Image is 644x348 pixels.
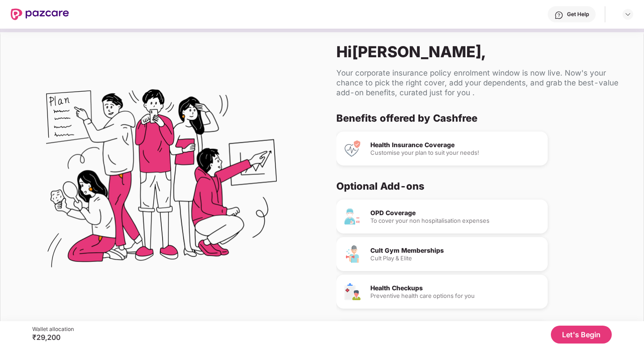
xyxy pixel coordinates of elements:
div: Health Insurance Coverage [370,142,541,148]
div: Health Checkups [370,285,541,291]
img: Cult Gym Memberships [343,245,361,263]
img: svg+xml;base64,PHN2ZyBpZD0iSGVscC0zMngzMiIgeG1sbnM9Imh0dHA6Ly93d3cudzMub3JnLzIwMDAvc3ZnIiB3aWR0aD... [554,11,563,20]
div: Customise your plan to suit your needs! [370,150,541,156]
div: OPD Coverage [370,210,541,216]
div: To cover your non hospitalisation expenses [370,218,541,224]
div: Optional Add-ons [336,180,622,192]
img: Health Insurance Coverage [343,140,361,157]
img: svg+xml;base64,PHN2ZyBpZD0iRHJvcGRvd24tMzJ4MzIiIHhtbG5zPSJodHRwOi8vd3d3LnczLm9yZy8yMDAwL3N2ZyIgd2... [624,11,631,18]
div: Cult Play & Elite [370,255,541,261]
div: ₹29,200 [32,333,74,342]
div: Wallet allocation [32,326,74,333]
div: Preventive health care options for you [370,293,541,299]
div: Get Help [567,11,589,18]
div: Hi [PERSON_NAME] , [336,42,629,61]
div: Benefits offered by Cashfree [336,112,622,124]
img: OPD Coverage [343,208,361,225]
div: Cult Gym Memberships [370,247,541,254]
img: Flex Benefits Illustration [46,66,277,297]
img: Health Checkups [343,283,361,301]
div: Your corporate insurance policy enrolment window is now live. Now's your chance to pick the right... [336,68,629,98]
button: Let's Begin [551,326,612,344]
img: New Pazcare Logo [11,8,69,20]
